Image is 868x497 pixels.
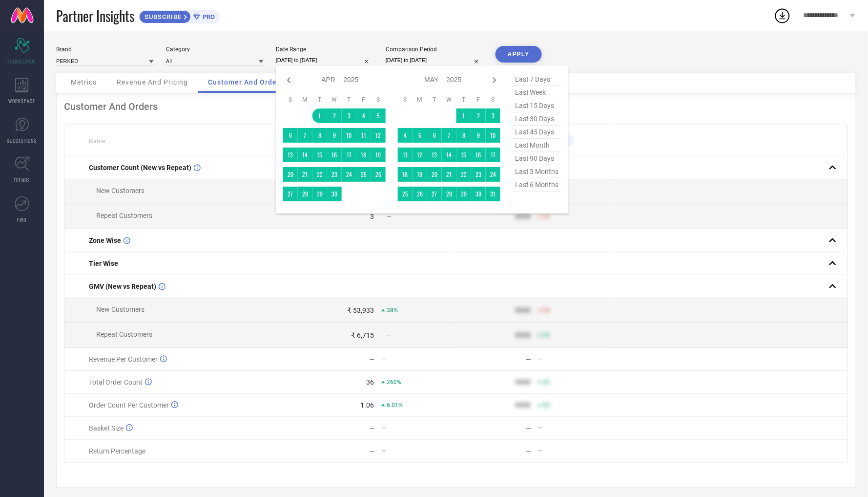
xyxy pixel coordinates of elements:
[283,167,298,182] td: Sun Apr 20 2025
[369,447,374,455] div: —
[312,96,327,104] th: Tuesday
[9,97,36,105] span: WORKSPACE
[298,187,312,201] td: Mon Apr 28 2025
[96,212,152,219] span: Repeat Customers
[513,165,561,178] span: last 3 months
[456,128,471,143] td: Thu May 08 2025
[312,108,327,123] td: Tue Apr 01 2025
[327,167,342,182] td: Wed Apr 23 2025
[398,167,413,182] td: Sun May 18 2025
[208,78,284,86] span: Customer And Orders
[486,187,500,201] td: Sat May 31 2025
[471,128,486,143] td: Fri May 09 2025
[386,55,483,65] input: Select comparison period
[89,259,118,267] span: Tier Wise
[347,306,374,314] div: ₹ 53,933
[413,148,427,162] td: Mon May 12 2025
[356,167,371,182] td: Fri Apr 25 2025
[276,55,373,65] input: Select date range
[298,96,312,104] th: Monday
[312,128,327,143] td: Tue Apr 08 2025
[526,355,531,363] div: —
[515,213,531,220] div: 9999
[283,74,295,86] div: Previous month
[18,216,27,223] span: FWD
[543,402,550,409] span: 50
[382,448,455,454] div: —
[413,187,427,201] td: Mon May 26 2025
[356,128,371,143] td: Fri Apr 11 2025
[413,96,427,104] th: Monday
[427,148,442,162] td: Tue May 13 2025
[89,164,191,172] span: Customer Count (New vs Repeat)
[543,307,550,314] span: 50
[398,187,413,201] td: Sun May 25 2025
[200,13,215,21] span: PRO
[327,148,342,162] td: Wed Apr 16 2025
[538,448,612,454] div: —
[56,6,134,26] span: Partner Insights
[486,167,500,182] td: Sat May 24 2025
[298,128,312,143] td: Mon Apr 07 2025
[139,8,220,23] a: SUBSCRIBEPRO
[456,96,471,104] th: Thursday
[96,305,145,313] span: New Customers
[427,167,442,182] td: Tue May 20 2025
[89,424,124,432] span: Basket Size
[442,148,456,162] td: Wed May 14 2025
[442,167,456,182] td: Wed May 21 2025
[298,167,312,182] td: Mon Apr 21 2025
[456,148,471,162] td: Thu May 15 2025
[56,46,154,53] div: Brand
[471,108,486,123] td: Fri May 02 2025
[312,167,327,182] td: Tue Apr 22 2025
[64,101,848,112] div: Customer And Orders
[515,401,531,409] div: 9999
[283,148,298,162] td: Sun Apr 13 2025
[515,331,531,339] div: 9999
[543,379,550,386] span: 50
[456,187,471,201] td: Thu May 29 2025
[89,447,145,455] span: Return Percentage
[442,96,456,104] th: Wednesday
[14,176,30,184] span: TRENDS
[427,128,442,143] td: Tue May 06 2025
[356,108,371,123] td: Fri Apr 04 2025
[342,96,356,104] th: Thursday
[298,148,312,162] td: Mon Apr 14 2025
[342,108,356,123] td: Thu Apr 03 2025
[471,167,486,182] td: Fri May 23 2025
[489,74,500,86] div: Next month
[8,58,37,65] span: SCORECARDS
[71,78,97,86] span: Metrics
[413,167,427,182] td: Mon May 19 2025
[382,425,455,432] div: —
[369,424,374,432] div: —
[526,447,531,455] div: —
[327,187,342,201] td: Wed Apr 30 2025
[371,96,386,104] th: Saturday
[398,128,413,143] td: Sun May 04 2025
[387,379,401,386] span: 260%
[496,46,542,63] button: APPLY
[166,46,264,53] div: Category
[327,128,342,143] td: Wed Apr 09 2025
[96,330,152,338] span: Repeat Customers
[515,306,531,314] div: 9999
[283,128,298,143] td: Sun Apr 06 2025
[387,332,391,339] span: —
[351,331,374,339] div: ₹ 6,715
[486,96,500,104] th: Saturday
[276,46,373,53] div: Date Range
[283,187,298,201] td: Sun Apr 27 2025
[413,128,427,143] td: Mon May 05 2025
[427,187,442,201] td: Tue May 27 2025
[513,99,561,112] span: last 15 days
[538,425,612,432] div: —
[442,187,456,201] td: Wed May 28 2025
[471,187,486,201] td: Fri May 30 2025
[543,332,550,339] span: 50
[427,96,442,104] th: Tuesday
[327,96,342,104] th: Wednesday
[486,128,500,143] td: Sat May 10 2025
